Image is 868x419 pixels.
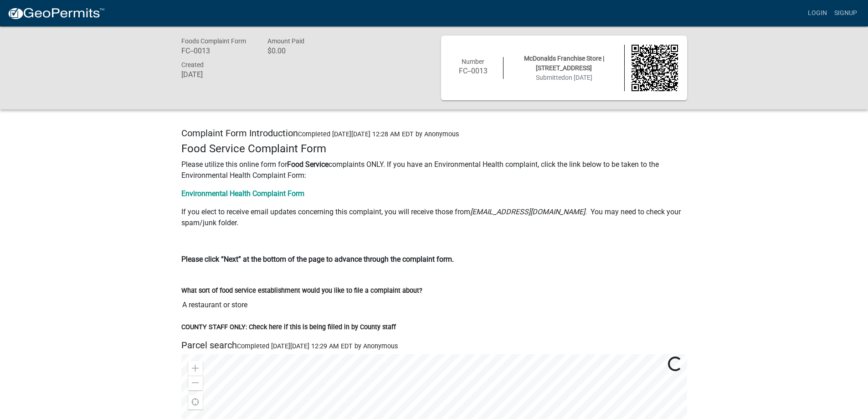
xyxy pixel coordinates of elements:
[632,45,678,91] img: QR code
[181,47,254,55] h6: FC--0013
[181,159,687,181] p: Please utilize this online form for complaints ONLY. If you have an Environmental Health complain...
[181,288,422,294] label: What sort of food service establishment would you like to file a complaint about?
[188,395,203,409] div: Find my location
[831,5,861,22] a: Signup
[804,5,831,22] a: Login
[450,67,497,75] h6: FC--0013
[188,361,203,376] div: Zoom in
[181,255,454,264] strong: Please click “Next” at the bottom of the page to advance through the complaint form.
[181,37,246,45] span: Foods Complaint Form
[181,61,204,68] span: Created
[181,189,304,198] a: Environmental Health Complaint Form
[181,70,254,79] h6: [DATE]
[181,324,396,331] label: COUNTY STAFF ONLY: Check here if this is being filled in by County staff
[181,340,687,351] h5: Parcel search
[298,130,459,138] span: Completed [DATE][DATE] 12:28 AM EDT by Anonymous
[267,37,304,45] span: Amount Paid
[181,128,687,139] h5: Complaint Form Introduction
[188,376,203,390] div: Zoom out
[181,207,687,228] p: If you elect to receive email updates concerning this complaint, you will receive those from . Yo...
[470,207,585,216] i: [EMAIL_ADDRESS][DOMAIN_NAME]
[267,47,340,55] h6: $0.00
[536,74,592,81] span: Submitted on [DATE]
[181,142,687,155] h4: Food Service Complaint Form
[462,58,484,65] span: Number
[287,160,329,169] strong: Food Service
[524,55,604,72] span: McDonalds Franchise Store | [STREET_ADDRESS]
[237,342,398,350] span: Completed [DATE][DATE] 12:29 AM EDT by Anonymous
